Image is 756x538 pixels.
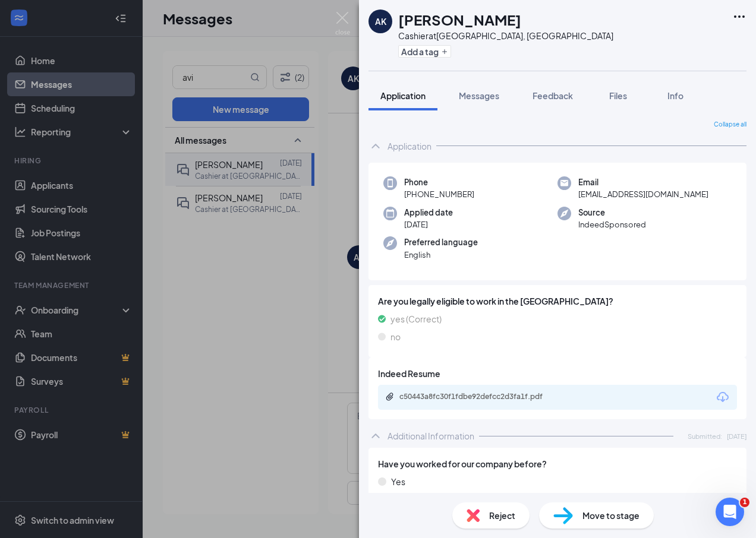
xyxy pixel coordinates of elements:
[378,367,440,380] span: Indeed Resume
[716,498,744,526] iframe: Intercom live chat
[533,90,573,101] span: Feedback
[368,139,383,153] svg: ChevronUp
[404,176,474,188] span: Phone
[732,10,746,24] svg: Ellipses
[388,430,474,442] div: Additional Information
[740,498,749,507] span: 1
[404,207,453,219] span: Applied date
[404,236,478,248] span: Preferred language
[582,509,640,522] span: Move to stage
[380,90,426,101] span: Application
[385,392,578,403] a: Paperclipc50443a8fc30f1fdbe92defcc2d3fa1f.pdf
[459,90,499,101] span: Messages
[667,90,683,101] span: Info
[404,219,453,230] span: [DATE]
[399,392,566,401] div: c50443a8fc30f1fdbe92defcc2d3fa1f.pdf
[388,140,431,152] div: Application
[727,431,746,441] span: [DATE]
[578,207,646,219] span: Source
[404,249,478,261] span: English
[398,45,451,58] button: PlusAdd a tag
[385,392,395,401] svg: Paperclip
[391,475,405,488] span: Yes
[390,330,401,343] span: no
[404,188,474,200] span: [PHONE_NUMBER]
[398,10,521,30] h1: [PERSON_NAME]
[489,509,515,522] span: Reject
[378,457,547,470] span: Have you worked for our company before?
[688,431,722,441] span: Submitted:
[390,312,442,325] span: yes (Correct)
[716,390,730,404] svg: Download
[714,120,746,129] span: Collapse all
[578,188,708,200] span: [EMAIL_ADDRESS][DOMAIN_NAME]
[375,15,386,27] div: AK
[578,176,708,188] span: Email
[368,429,383,443] svg: ChevronUp
[578,219,646,230] span: IndeedSponsored
[609,90,627,101] span: Files
[441,48,448,55] svg: Plus
[398,30,613,42] div: Cashier at [GEOGRAPHIC_DATA], [GEOGRAPHIC_DATA]
[378,295,737,308] span: Are you legally eligible to work in the [GEOGRAPHIC_DATA]?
